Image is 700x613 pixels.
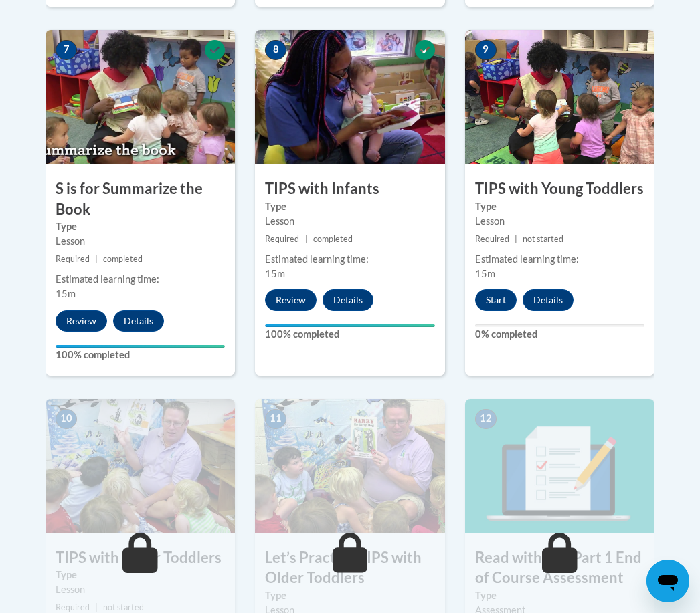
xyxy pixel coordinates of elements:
[265,252,434,267] div: Estimated learning time:
[56,234,225,249] div: Lesson
[515,234,517,244] span: |
[265,324,434,327] div: Your progress
[46,399,235,533] img: Course Image
[265,409,286,429] span: 11
[475,199,644,214] label: Type
[475,268,495,279] span: 15m
[475,252,644,267] div: Estimated learning time:
[475,409,497,429] span: 12
[95,602,98,612] span: |
[255,30,444,164] img: Course Image
[46,178,235,220] h3: S is for Summarize the Book
[265,214,434,229] div: Lesson
[323,289,373,311] button: Details
[265,588,434,603] label: Type
[46,30,235,164] img: Course Image
[465,399,654,533] img: Course Image
[465,178,654,199] h3: TIPS with Young Toddlers
[465,547,654,589] h3: Read with Me: Part 1 End of Course Assessment
[56,288,76,299] span: 15m
[56,40,77,60] span: 7
[265,289,317,311] button: Review
[56,348,225,362] label: 100% completed
[475,40,497,60] span: 9
[313,234,353,244] span: completed
[255,547,444,589] h3: Let’s Practice TIPS with Older Toddlers
[56,345,225,348] div: Your progress
[475,289,517,311] button: Start
[103,602,144,612] span: not started
[265,40,286,60] span: 8
[56,582,225,597] div: Lesson
[265,199,434,214] label: Type
[46,547,235,568] h3: TIPS with Older Toddlers
[475,588,644,603] label: Type
[475,234,509,244] span: Required
[103,254,143,264] span: completed
[265,268,285,279] span: 15m
[475,327,644,342] label: 0% completed
[56,602,90,612] span: Required
[113,310,164,332] button: Details
[646,560,689,602] iframe: Button to launch messaging window
[56,254,90,264] span: Required
[523,289,574,311] button: Details
[523,234,563,244] span: not started
[475,214,644,229] div: Lesson
[56,409,77,429] span: 10
[56,272,225,287] div: Estimated learning time:
[265,234,299,244] span: Required
[95,254,98,264] span: |
[56,310,107,332] button: Review
[465,30,654,164] img: Course Image
[56,568,225,582] label: Type
[56,219,225,234] label: Type
[255,178,444,199] h3: TIPS with Infants
[305,234,308,244] span: |
[265,327,434,342] label: 100% completed
[255,399,444,533] img: Course Image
